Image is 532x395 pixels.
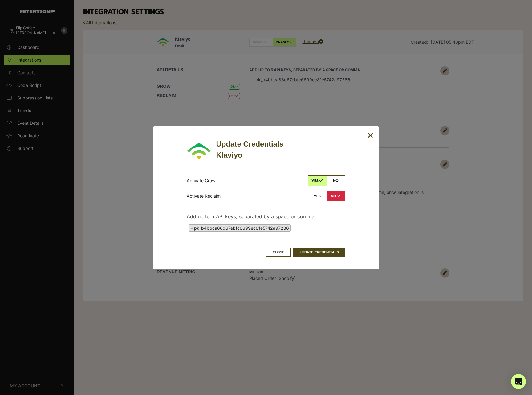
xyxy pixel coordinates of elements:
[266,248,291,257] button: Close
[216,139,345,161] div: Update Credentials
[368,132,373,139] button: Close
[187,139,211,163] img: Klaviyo
[190,225,193,231] span: ×
[187,177,215,184] p: Activate Grow
[187,213,315,220] label: Add up to 5 API keys, separated by a space or comma
[511,374,526,389] div: Open Intercom Messenger
[216,151,242,159] strong: Klaviyo
[189,224,291,232] li: pk_b4bbca88d67ebfc6699ec81e5742a97286
[293,248,345,257] button: UPDATE CREDENTIALS
[187,193,221,199] p: Activate Reclaim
